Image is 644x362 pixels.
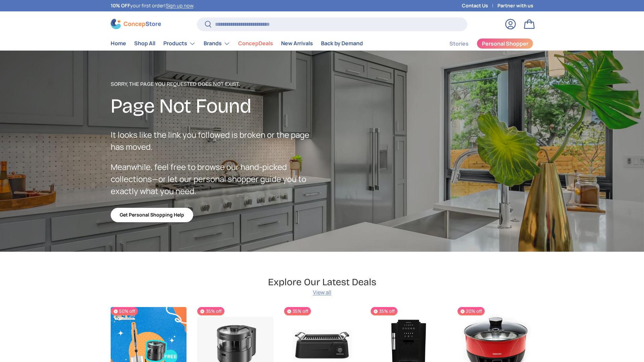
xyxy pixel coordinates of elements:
p: your first order! . [111,2,195,9]
span: 35% off [284,307,311,315]
span: 50% off [111,307,138,315]
img: ConcepStore [111,19,161,29]
a: Stories [449,37,469,50]
nav: Secondary [433,37,533,50]
a: Products [163,37,196,50]
strong: 10% OFF [111,2,130,9]
a: Home [111,37,126,50]
a: New Arrivals [281,37,313,50]
a: Back by Demand [321,37,363,50]
a: Brands [204,37,230,50]
a: Personal Shopper [477,38,533,49]
a: Sign up now [166,2,193,9]
a: View all [313,288,331,296]
h2: Page Not Found [111,94,322,119]
a: Partner with us [497,2,533,9]
p: It looks like the link you followed is broken or the page has moved. [111,129,322,153]
nav: Primary [111,37,363,50]
h2: Explore Our Latest Deals [268,276,376,288]
a: ConcepDeals [238,37,273,50]
p: Sorry, the page you requested does not exist. [111,80,322,88]
span: 20% off [458,307,485,315]
p: Meanwhile, feel free to browse our hand-picked collections—or let our personal shopper guide you ... [111,161,322,197]
span: 35% off [197,307,224,315]
span: Personal Shopper [482,41,528,46]
span: 35% off [371,307,397,315]
a: Shop All [134,37,155,50]
summary: Brands [200,37,234,50]
summary: Products [159,37,200,50]
a: Get Personal Shopping Help [111,208,193,222]
a: Contact Us [462,2,497,9]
